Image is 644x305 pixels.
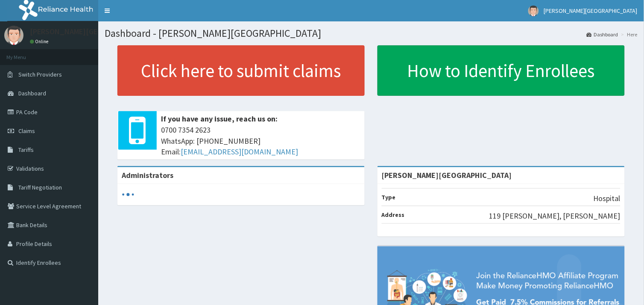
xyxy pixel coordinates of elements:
img: User Image [528,6,539,16]
p: 119 [PERSON_NAME], [PERSON_NAME] [489,210,621,222]
span: Claims [18,127,35,135]
a: [EMAIL_ADDRESS][DOMAIN_NAME] [181,147,298,157]
a: How to Identify Enrollees [378,45,625,96]
span: Tariff Negotiation [18,184,62,191]
strong: [PERSON_NAME][GEOGRAPHIC_DATA] [382,170,512,180]
span: Dashboard [18,89,46,97]
p: Hospital [594,193,621,204]
a: Dashboard [587,31,618,38]
b: Administrators [122,170,173,180]
li: Here [619,31,638,38]
p: [PERSON_NAME][GEOGRAPHIC_DATA] [30,28,156,36]
span: [PERSON_NAME][GEOGRAPHIC_DATA] [544,7,638,15]
b: Address [382,211,405,219]
span: Tariffs [18,146,34,154]
a: Online [30,38,50,44]
a: Click here to submit claims [117,45,365,96]
svg: audio-loading [122,188,135,201]
span: Switch Providers [18,71,62,78]
span: 0700 7354 2623 WhatsApp: [PHONE_NUMBER] Email: [161,124,360,157]
b: Type [382,193,396,201]
b: If you have any issue, reach us on: [161,114,278,124]
h1: Dashboard - [PERSON_NAME][GEOGRAPHIC_DATA] [105,28,638,39]
img: User Image [4,26,23,45]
